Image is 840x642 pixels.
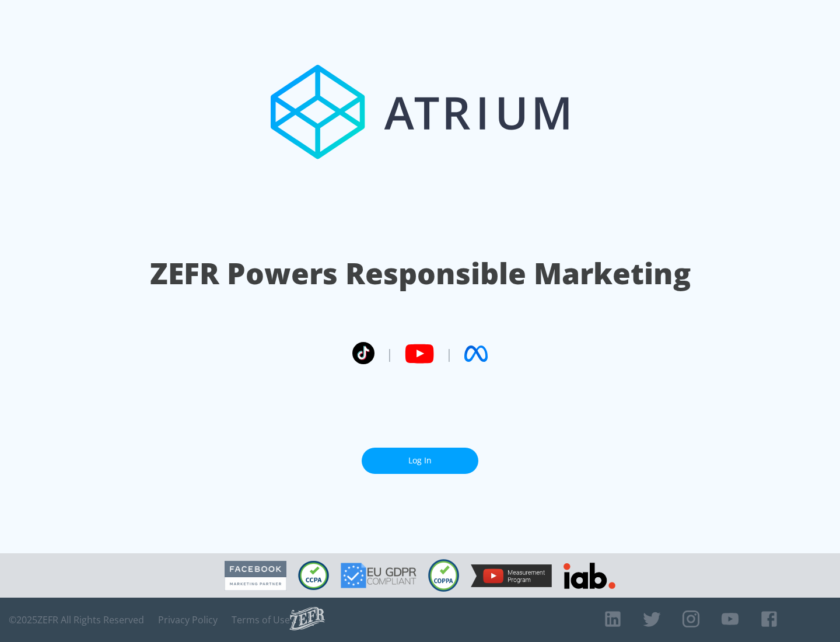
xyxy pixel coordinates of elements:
img: YouTube Measurement Program [471,564,552,587]
a: Terms of Use [232,614,290,626]
span: © 2025 ZEFR All Rights Reserved [9,614,144,626]
span: | [446,345,453,362]
h1: ZEFR Powers Responsible Marketing [150,253,691,294]
img: CCPA Compliant [298,561,329,590]
a: Log In [362,448,478,474]
span: | [386,345,393,362]
img: Facebook Marketing Partner [225,561,286,591]
a: Privacy Policy [158,614,218,626]
img: IAB [563,563,615,589]
img: COPPA Compliant [428,559,459,592]
img: GDPR Compliant [341,563,416,588]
